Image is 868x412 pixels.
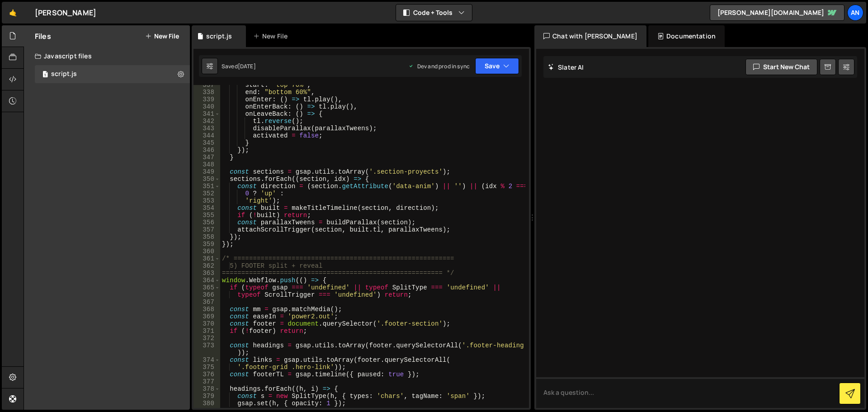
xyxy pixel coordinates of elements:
[396,5,472,21] button: Code + Tools
[408,62,470,70] div: Dev and prod in sync
[847,5,863,21] a: An
[193,89,220,96] div: 338
[193,356,220,364] div: 374
[145,33,179,40] button: New File
[193,154,220,161] div: 347
[193,125,220,132] div: 343
[193,385,220,393] div: 378
[193,327,220,335] div: 371
[193,139,220,147] div: 345
[193,371,220,378] div: 376
[548,63,584,71] h2: Slater AI
[193,103,220,110] div: 340
[648,25,725,47] div: Documentation
[24,47,190,65] div: Javascript files
[193,320,220,327] div: 370
[193,298,220,306] div: 367
[193,393,220,400] div: 379
[193,197,220,204] div: 353
[193,110,220,118] div: 341
[193,342,220,356] div: 373
[193,233,220,241] div: 358
[475,58,519,74] button: Save
[2,2,24,24] a: 🤙
[206,32,232,41] div: script.js
[193,378,220,385] div: 377
[193,147,220,154] div: 346
[253,32,291,41] div: New File
[193,226,220,233] div: 357
[193,175,220,183] div: 350
[193,168,220,175] div: 349
[193,248,220,255] div: 360
[193,306,220,313] div: 368
[193,291,220,298] div: 366
[534,25,646,47] div: Chat with [PERSON_NAME]
[193,81,220,89] div: 337
[193,212,220,219] div: 355
[193,190,220,197] div: 352
[42,71,48,79] span: 1
[193,255,220,262] div: 361
[193,118,220,125] div: 342
[745,59,817,75] button: Start new chat
[710,5,844,21] a: [PERSON_NAME][DOMAIN_NAME]
[193,183,220,190] div: 351
[193,96,220,103] div: 339
[193,270,220,277] div: 363
[193,161,220,168] div: 348
[51,70,77,78] div: script.js
[35,65,190,83] div: 16797/45948.js
[193,219,220,226] div: 356
[193,364,220,371] div: 375
[193,132,220,139] div: 344
[193,400,220,407] div: 380
[193,204,220,212] div: 354
[35,7,96,18] div: [PERSON_NAME]
[222,62,256,70] div: Saved
[238,62,256,70] div: [DATE]
[193,277,220,284] div: 364
[193,313,220,320] div: 369
[193,335,220,342] div: 372
[193,262,220,270] div: 362
[35,31,51,41] h2: Files
[193,284,220,291] div: 365
[193,241,220,248] div: 359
